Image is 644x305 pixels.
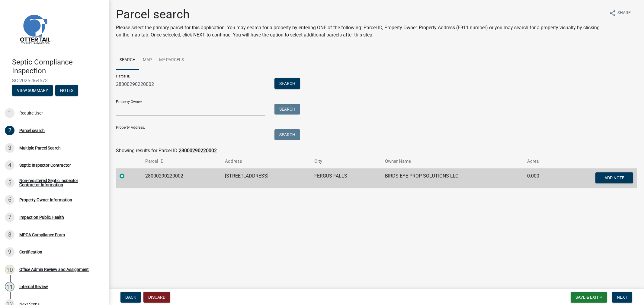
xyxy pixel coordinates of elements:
th: Address [221,154,311,168]
div: 2 [5,126,14,135]
span: SC-2025-464573 [12,78,97,83]
button: Back [120,292,141,303]
span: Add Note [604,175,624,180]
div: 1 [5,108,14,118]
h4: Septic Compliance Inspection [12,58,104,75]
wm-modal-confirm: Notes [55,88,78,93]
div: 9 [5,247,14,257]
div: Certification [19,250,42,254]
a: Map [139,51,155,70]
button: Next [612,292,632,303]
p: Please select the primary parcel for this application. You may search for a property by entering ... [116,24,604,39]
div: Office Admin Review and Assignment [19,267,89,272]
wm-modal-confirm: Summary [12,88,53,93]
i: share [609,10,616,17]
th: Acres [524,154,558,168]
h1: Parcel search [116,7,604,22]
div: Parcel search [19,128,45,133]
a: Search [116,51,139,70]
button: Discard [143,292,170,303]
div: Septic Inspector Contractor [19,163,71,167]
th: City [311,154,381,168]
td: FERGUS FALLS [311,168,381,188]
div: Non-registered Septic Inspector Contractor Information [19,178,99,187]
button: Search [274,104,300,115]
td: [STREET_ADDRESS] [221,168,311,188]
div: Multiple Parcel Search [19,146,61,150]
button: Save & Exit [571,292,607,303]
button: View Summary [12,85,53,96]
td: 0.000 [524,168,558,188]
div: 8 [5,230,14,240]
div: 10 [5,265,14,274]
a: My Parcels [155,51,187,70]
div: 6 [5,195,14,205]
div: Showing results for Parcel ID: [116,147,637,154]
th: Parcel ID [142,154,221,168]
div: Impact on Public Health [19,215,64,219]
div: 11 [5,282,14,291]
button: shareShare [604,7,636,19]
span: Save & Exit [575,295,599,300]
span: Back [125,295,136,300]
div: 5 [5,178,14,187]
button: Notes [55,85,78,96]
div: 7 [5,212,14,222]
button: Search [274,129,300,140]
td: BIRDS EYE PROP SOLUTIONS LLC [381,168,523,188]
td: 28000290220002 [142,168,221,188]
div: Property Owner Information [19,198,72,202]
strong: 28000290220002 [179,148,217,153]
th: Owner Name [381,154,523,168]
div: Internal Review [19,285,48,289]
div: Require User [19,111,43,115]
span: Share [617,10,631,17]
div: 4 [5,160,14,170]
div: 3 [5,143,14,153]
button: Search [274,78,300,89]
span: Next [617,295,627,300]
button: Add Note [595,172,633,183]
img: Otter Tail County, Minnesota [12,6,57,52]
div: MPCA Compliance Form [19,233,65,237]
